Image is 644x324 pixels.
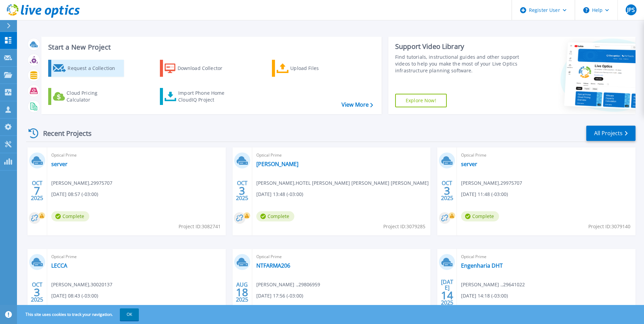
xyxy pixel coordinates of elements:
span: 3 [239,188,245,194]
span: Optical Prime [256,151,427,159]
a: View More [342,102,373,108]
span: [PERSON_NAME] , HOTEL [PERSON_NAME] [PERSON_NAME] [PERSON_NAME] [256,179,429,187]
span: 3 [444,188,450,194]
div: OCT 2025 [236,178,249,203]
h3: Start a New Project [48,43,373,51]
span: Complete [256,211,294,221]
div: AUG 2025 [236,280,249,305]
span: [PERSON_NAME] , 29975707 [51,179,112,187]
span: [PERSON_NAME] . , 29806959 [256,281,320,288]
a: [PERSON_NAME] [256,161,298,167]
span: 14 [441,292,453,298]
span: Optical Prime [461,253,631,260]
span: [DATE] 08:57 (-03:00) [51,191,98,198]
span: [DATE] 08:43 (-03:00) [51,292,98,300]
div: Cloud Pricing Calculator [67,90,121,103]
a: Request a Collection [48,60,124,77]
span: Optical Prime [461,151,631,159]
span: [DATE] 14:18 (-03:00) [461,292,508,300]
a: LECCA [51,262,67,269]
div: [DATE] 2025 [441,280,454,305]
a: Engenharia DHT [461,262,503,269]
div: Import Phone Home CloudIQ Project [178,90,231,103]
span: [PERSON_NAME] . , 29641022 [461,281,525,288]
a: NTFARMA206 [256,262,290,269]
span: [PERSON_NAME] , 30020137 [51,281,112,288]
span: 3 [34,289,40,295]
a: Upload Files [272,60,348,77]
div: OCT 2025 [31,280,43,305]
a: Download Collector [160,60,236,77]
span: Optical Prime [256,253,427,260]
a: server [461,161,477,167]
div: Request a Collection [68,61,122,75]
span: 18 [236,289,248,295]
span: This site uses cookies to track your navigation. [19,308,139,321]
a: Cloud Pricing Calculator [48,88,124,105]
button: OK [120,308,139,321]
span: Project ID: 3082741 [179,223,221,230]
span: Project ID: 3079285 [383,223,425,230]
div: OCT 2025 [31,178,43,203]
div: Upload Files [290,61,345,75]
span: [DATE] 17:56 (-03:00) [256,292,303,300]
span: JPS [627,7,635,13]
div: OCT 2025 [441,178,454,203]
span: Project ID: 3079140 [588,223,630,230]
a: Explore Now! [395,94,447,107]
span: Complete [51,211,89,221]
span: [PERSON_NAME] , 29975707 [461,179,522,187]
span: Optical Prime [51,151,222,159]
span: Optical Prime [51,253,222,260]
div: Recent Projects [26,125,101,142]
span: [DATE] 13:48 (-03:00) [256,191,303,198]
span: 7 [34,188,40,194]
a: server [51,161,68,167]
div: Download Collector [178,61,232,75]
span: Complete [461,211,499,221]
div: Support Video Library [395,42,521,51]
span: [DATE] 11:48 (-03:00) [461,191,508,198]
div: Find tutorials, instructional guides and other support videos to help you make the most of your L... [395,54,521,74]
a: All Projects [586,126,636,141]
